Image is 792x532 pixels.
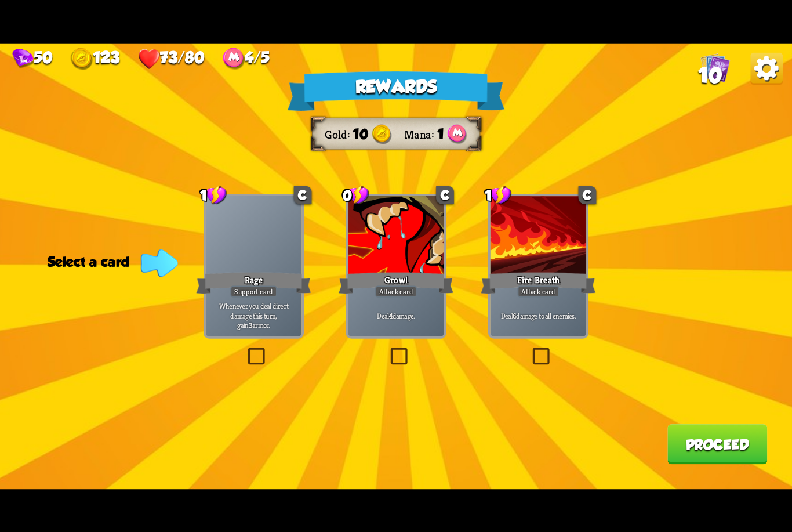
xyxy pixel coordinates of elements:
[200,184,227,205] div: 1
[481,270,595,295] div: Fire Breath
[700,52,730,82] img: Cards_Icon.png
[71,48,93,70] img: gold.png
[700,52,730,84] div: View all the cards in your deck
[223,48,245,70] img: ManaPoints.png
[249,320,252,330] b: 3
[208,301,299,330] p: Whenever you deal direct damage this turn, gain armor.
[353,126,368,142] span: 10
[667,424,767,464] button: Proceed
[448,124,467,144] img: ManaPoints.png
[404,126,437,142] div: Mana
[493,310,584,320] p: Deal damage to all enemies.
[138,48,204,70] div: Health
[343,184,369,205] div: 0
[579,186,597,204] div: C
[12,49,33,68] img: gem.png
[437,126,444,142] span: 1
[48,254,173,270] div: Select a card
[750,52,782,84] img: OptionsButton.png
[325,126,353,142] div: Gold
[294,186,312,204] div: C
[230,285,277,297] div: Support card
[372,124,392,144] img: gold.png
[375,285,417,297] div: Attack card
[141,249,178,277] img: indicator-arrow.png
[513,310,516,320] b: 6
[138,48,160,70] img: health.png
[223,48,270,70] div: Mana
[389,310,393,320] b: 4
[351,310,442,320] p: Deal damage.
[517,285,559,297] div: Attack card
[485,184,511,205] div: 1
[436,186,454,204] div: C
[288,71,505,110] div: Rewards
[698,63,722,87] span: 10
[196,270,311,295] div: Rage
[12,48,52,68] div: Gems
[71,48,119,70] div: Gold
[339,270,453,295] div: Growl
